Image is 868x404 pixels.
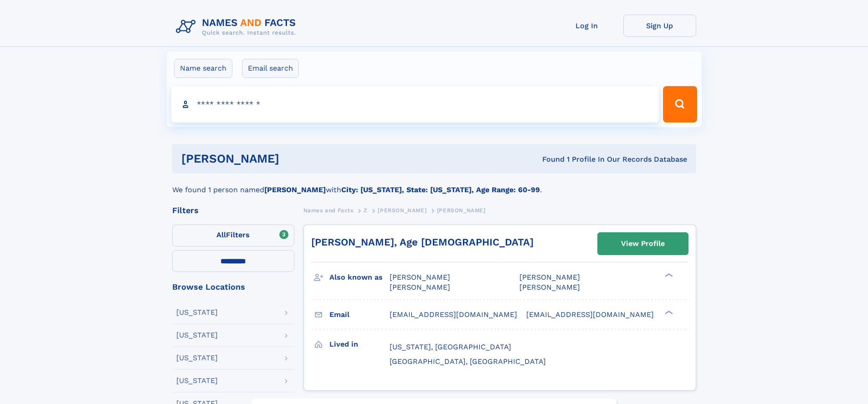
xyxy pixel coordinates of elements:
a: Log In [550,15,623,37]
input: search input [171,86,659,123]
b: [PERSON_NAME] [264,185,326,194]
a: Sign Up [623,15,696,37]
div: Browse Locations [172,283,294,291]
label: Name search [174,59,232,78]
span: [US_STATE], [GEOGRAPHIC_DATA] [390,343,511,351]
span: [PERSON_NAME] [437,207,486,214]
a: [PERSON_NAME], Age [DEMOGRAPHIC_DATA] [311,236,534,248]
a: Names and Facts [303,205,354,216]
div: [US_STATE] [176,377,218,384]
span: Z [364,207,368,214]
div: We found 1 person named with . [172,174,696,195]
div: Filters [172,206,294,215]
div: [US_STATE] [176,354,218,362]
span: [EMAIL_ADDRESS][DOMAIN_NAME] [526,310,654,319]
h1: [PERSON_NAME] [181,153,411,164]
h3: Also known as [329,270,390,285]
div: View Profile [621,233,665,254]
label: Filters [172,225,294,246]
span: [PERSON_NAME] [378,207,426,214]
h3: Email [329,307,390,322]
b: City: [US_STATE], State: [US_STATE], Age Range: 60-99 [341,185,540,194]
a: View Profile [598,233,688,255]
button: Search Button [663,86,697,123]
label: Email search [242,59,299,78]
span: [PERSON_NAME] [519,283,580,291]
a: [PERSON_NAME] [378,205,426,216]
div: ❯ [663,272,673,278]
span: [GEOGRAPHIC_DATA], [GEOGRAPHIC_DATA] [390,357,546,366]
img: Logo Names and Facts [172,15,303,39]
div: [US_STATE] [176,309,218,316]
span: All [216,230,226,239]
span: [PERSON_NAME] [390,273,450,281]
span: [EMAIL_ADDRESS][DOMAIN_NAME] [390,310,517,319]
span: [PERSON_NAME] [519,273,580,281]
div: [US_STATE] [176,332,218,339]
div: ❯ [663,309,673,315]
h3: Lived in [329,337,390,352]
span: [PERSON_NAME] [390,283,450,291]
a: Z [364,205,368,216]
div: Found 1 Profile In Our Records Database [411,154,687,164]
